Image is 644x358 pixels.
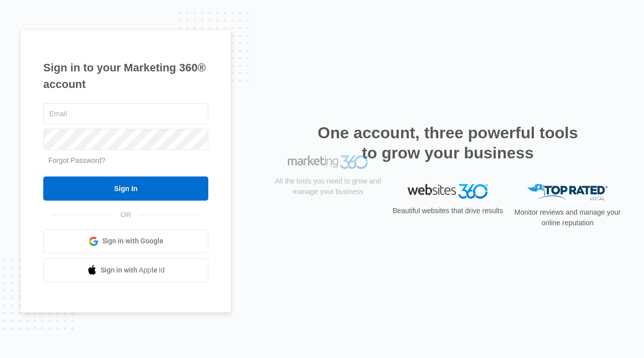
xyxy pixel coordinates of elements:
input: Email [43,103,208,124]
p: Monitor reviews and manage your online reputation [511,207,624,228]
img: Marketing 360 [288,184,368,198]
img: Websites 360 [408,184,488,199]
img: Top Rated Local [527,184,608,201]
a: Sign in with Google [43,229,208,253]
span: Sign in with Google [102,236,164,246]
span: OR [114,210,138,220]
p: All the tools you need to grow and manage your business [272,205,384,226]
span: Sign in with Apple Id [101,265,165,276]
h2: One account, three powerful tools to grow your business [314,123,581,163]
input: Sign In [43,176,208,201]
a: Forgot Password? [48,156,106,164]
h1: Sign in to your Marketing 360® account [43,59,208,93]
p: Beautiful websites that drive results [391,206,504,216]
a: Sign in with Apple Id [43,258,208,283]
